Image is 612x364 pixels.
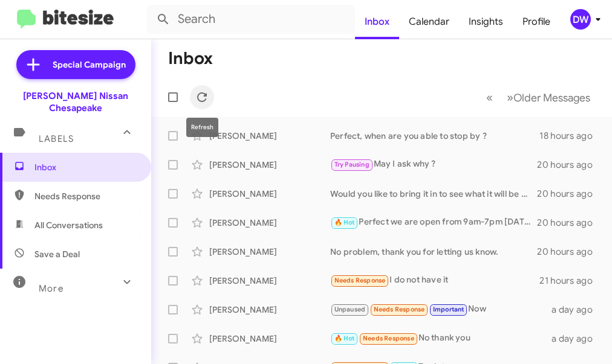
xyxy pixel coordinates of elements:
div: 20 hours ago [537,246,602,258]
span: Special Campaign [53,59,126,71]
h1: Inbox [168,49,213,68]
div: 20 hours ago [537,217,602,229]
span: More [39,283,63,294]
span: Needs Response [334,276,386,284]
div: Would you like to bring it in to see what it will be without the repairs ? [330,188,537,200]
div: 18 hours ago [539,130,602,142]
span: Needs Response [34,190,137,202]
div: [PERSON_NAME] [209,304,330,316]
a: Calendar [399,4,459,39]
button: Next [500,85,597,110]
span: Inbox [34,161,137,173]
span: Save a Deal [34,248,80,260]
span: All Conversations [34,219,103,231]
a: Special Campaign [16,50,135,79]
div: a day ago [552,304,602,316]
input: Search [146,5,355,34]
div: [PERSON_NAME] [209,246,330,258]
div: Now [330,302,552,316]
div: Perfect, when are you able to stop by ? [330,130,539,142]
button: DW [560,9,599,30]
div: Perfect we are open from 9am-7pm [DATE] [330,216,537,229]
span: Needs Response [363,334,414,342]
nav: Page navigation example [480,85,597,110]
span: Try Pausing [334,161,369,168]
span: Older Messages [513,91,590,104]
a: Inbox [355,4,399,39]
div: May I ask why ? [330,158,537,171]
div: Refresh [186,118,218,137]
span: Labels [39,133,74,144]
div: DW [570,9,591,30]
div: [PERSON_NAME] [209,188,330,200]
span: Unpaused [334,305,366,313]
a: Insights [459,4,513,39]
span: 🔥 Hot [334,219,355,226]
span: « [486,90,493,105]
button: Previous [479,85,500,110]
span: Important [433,305,464,313]
div: [PERSON_NAME] [209,217,330,229]
a: Profile [513,4,560,39]
div: 20 hours ago [537,159,602,171]
div: [PERSON_NAME] [209,333,330,345]
span: » [507,90,513,105]
div: I do not have it [330,273,539,287]
span: 🔥 Hot [334,334,355,342]
div: 20 hours ago [537,188,602,200]
span: Needs Response [374,305,425,313]
div: No problem, thank you for letting us know. [330,246,537,258]
div: a day ago [552,333,602,345]
div: No thank you [330,331,552,345]
div: 21 hours ago [539,275,602,287]
div: [PERSON_NAME] [209,275,330,287]
div: [PERSON_NAME] [209,159,330,171]
div: [PERSON_NAME] [209,130,330,142]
